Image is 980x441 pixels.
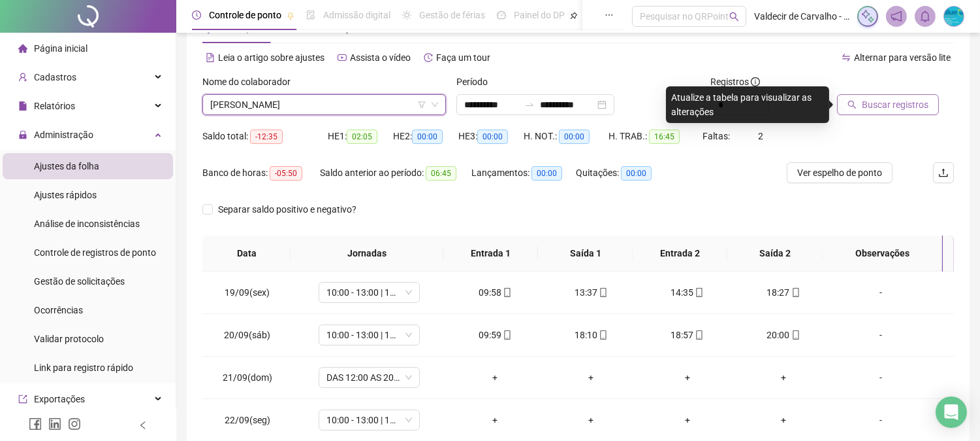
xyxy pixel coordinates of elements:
[650,370,725,385] div: +
[837,94,939,115] button: Buscar registros
[746,328,821,342] div: 20:00
[822,236,943,272] th: Observações
[621,166,652,181] span: 00:00
[328,129,393,144] div: HE 1:
[746,413,821,427] div: +
[576,166,670,181] div: Quitações:
[570,12,578,20] span: pushpin
[847,100,857,109] span: search
[18,130,27,139] span: lock
[754,9,849,24] span: Valdecir de Carvalho - BlueW Shop Taboão
[797,166,882,180] span: Ver espelho de ponto
[34,247,156,258] span: Controle de registros de ponto
[693,288,704,297] span: mobile
[746,370,821,385] div: +
[854,52,951,63] span: Alternar para versão lite
[192,10,201,20] span: clock-circle
[944,7,964,26] img: 19474
[18,395,27,404] span: export
[250,130,283,144] span: -12:35
[524,99,535,110] span: swap-right
[554,413,629,427] div: +
[402,10,411,20] span: sun
[501,288,512,297] span: mobile
[34,394,85,404] span: Exportações
[477,130,508,144] span: 00:00
[751,77,760,86] span: info-circle
[412,130,443,144] span: 00:00
[213,202,362,217] span: Separar saldo positivo e negativo?
[456,75,496,89] label: Período
[633,236,727,272] th: Entrada 2
[443,236,538,272] th: Entrada 1
[209,10,281,20] span: Controle de ponto
[326,368,412,387] span: DAS 12:00 AS 20:20
[68,417,81,431] span: instagram
[597,288,608,297] span: mobile
[693,330,704,340] span: mobile
[202,129,328,144] div: Saldo total:
[202,236,291,272] th: Data
[224,330,270,340] span: 20/09(sáb)
[554,370,629,385] div: +
[419,10,485,20] span: Gestão de férias
[225,415,270,425] span: 22/09(seg)
[218,52,324,63] span: Leia o artigo sobre ajustes
[350,52,411,63] span: Assista o vídeo
[202,166,320,181] div: Banco de horas:
[531,166,562,181] span: 00:00
[458,413,533,427] div: +
[501,330,512,340] span: mobile
[649,130,680,144] span: 16:45
[202,75,299,89] label: Nome do colaborador
[426,166,456,181] span: 06:45
[832,246,932,260] span: Observações
[497,10,506,20] span: dashboard
[206,53,215,62] span: file-text
[597,330,608,340] span: mobile
[605,10,614,20] span: ellipsis
[306,10,315,20] span: file-done
[34,72,76,82] span: Cadastros
[18,44,27,53] span: home
[338,53,347,62] span: youtube
[418,101,426,109] span: filter
[609,129,703,144] div: H. TRAB.:
[703,131,732,141] span: Faltas:
[524,129,609,144] div: H. NOT.:
[34,305,83,315] span: Ocorrências
[458,129,524,144] div: HE 3:
[18,73,27,82] span: user-add
[34,276,125,287] span: Gestão de solicitações
[936,397,967,428] div: Open Intercom Messenger
[891,10,902,22] span: notification
[729,12,739,22] span: search
[790,288,800,297] span: mobile
[326,325,412,345] span: 10:00 - 13:00 | 14:00 - 18:20
[650,285,725,300] div: 14:35
[431,101,439,109] span: down
[666,86,829,123] div: Atualize a tabela para visualizar as alterações
[436,52,490,63] span: Faça um tour
[842,328,919,342] div: -
[746,285,821,300] div: 18:27
[650,413,725,427] div: +
[842,413,919,427] div: -
[862,97,928,112] span: Buscar registros
[471,166,576,181] div: Lançamentos:
[34,362,133,373] span: Link para registro rápido
[326,283,412,302] span: 10:00 - 13:00 | 14:00 - 18:20
[34,334,104,344] span: Validar protocolo
[538,236,633,272] th: Saída 1
[919,10,931,22] span: bell
[225,287,270,298] span: 19/09(sex)
[29,417,42,431] span: facebook
[320,166,471,181] div: Saldo anterior ao período:
[758,131,763,141] span: 2
[424,53,433,62] span: history
[514,10,565,20] span: Painel do DP
[727,236,822,272] th: Saída 2
[291,236,443,272] th: Jornadas
[326,410,412,430] span: 10:00 - 13:00 | 14:00 - 18:20
[842,285,919,300] div: -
